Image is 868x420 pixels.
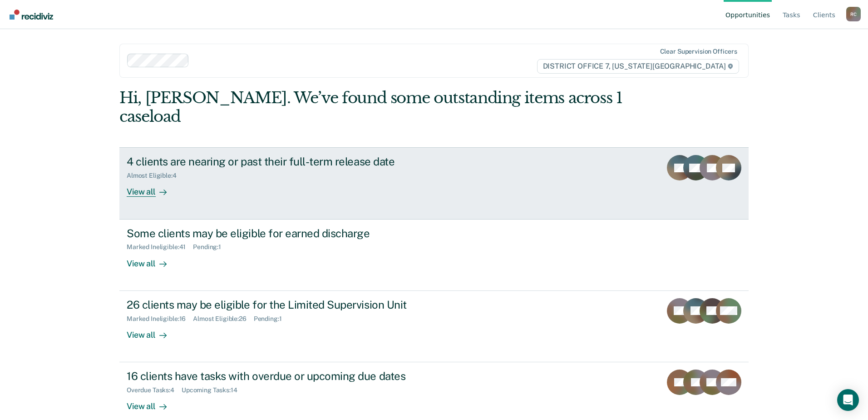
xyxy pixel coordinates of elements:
div: View all [127,322,178,340]
span: DISTRICT OFFICE 7, [US_STATE][GEOGRAPHIC_DATA] [537,59,739,74]
div: Some clients may be eligible for earned discharge [127,227,445,240]
div: Overdue Tasks : 4 [127,386,182,394]
a: Some clients may be eligible for earned dischargeMarked Ineligible:41Pending:1View all [119,220,749,291]
div: 26 clients may be eligible for the Limited Supervision Unit [127,298,445,311]
img: Recidiviz [10,10,53,20]
div: Pending : 1 [193,243,228,251]
div: Pending : 1 [254,315,289,323]
div: Marked Ineligible : 41 [127,243,193,251]
a: 26 clients may be eligible for the Limited Supervision UnitMarked Ineligible:16Almost Eligible:26... [119,291,749,362]
button: Profile dropdown button [846,7,861,21]
div: 4 clients are nearing or past their full-term release date [127,155,445,168]
div: View all [127,394,178,412]
div: R C [846,7,861,21]
div: View all [127,180,178,197]
div: Upcoming Tasks : 14 [182,386,245,394]
div: Open Intercom Messenger [837,389,859,411]
div: Marked Ineligible : 16 [127,315,193,323]
div: Clear supervision officers [660,48,737,55]
div: View all [127,251,178,269]
div: Almost Eligible : 4 [127,172,184,180]
div: Almost Eligible : 26 [193,315,254,323]
a: 4 clients are nearing or past their full-term release dateAlmost Eligible:4View all [119,147,749,219]
div: Hi, [PERSON_NAME]. We’ve found some outstanding items across 1 caseload [119,89,623,126]
div: 16 clients have tasks with overdue or upcoming due dates [127,370,445,383]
